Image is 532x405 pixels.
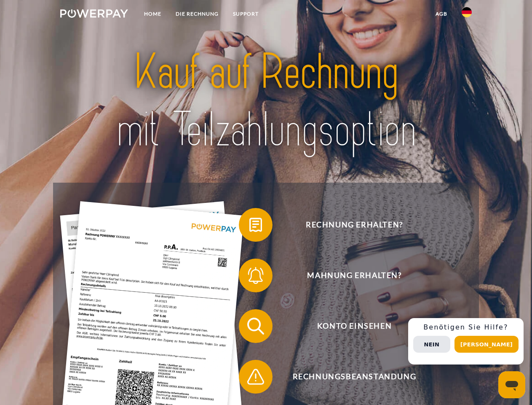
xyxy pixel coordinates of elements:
button: Nein [413,336,450,353]
iframe: Schaltfläche zum Öffnen des Messaging-Fensters [498,371,525,398]
button: Konto einsehen [239,309,458,343]
img: qb_warning.svg [245,366,266,387]
a: agb [428,6,454,22]
img: de [462,7,472,17]
span: Rechnungsbeanstandung [251,360,457,394]
span: Mahnung erhalten? [251,259,457,292]
a: DIE RECHNUNG [168,6,226,22]
a: SUPPORT [226,6,266,22]
button: [PERSON_NAME] [454,336,519,353]
div: Schnellhilfe [408,318,524,364]
h3: Benötigen Sie Hilfe? [413,323,519,332]
a: Home [137,6,168,22]
img: qb_bell.svg [245,265,266,286]
img: qb_bill.svg [245,214,266,235]
span: Rechnung erhalten? [251,208,457,242]
img: qb_search.svg [245,316,266,337]
img: logo-powerpay-white.svg [60,9,128,18]
button: Mahnung erhalten? [239,259,458,292]
img: title-powerpay_de.svg [80,40,452,162]
button: Rechnung erhalten? [239,208,458,242]
span: Konto einsehen [251,309,457,343]
button: Rechnungsbeanstandung [239,360,458,394]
